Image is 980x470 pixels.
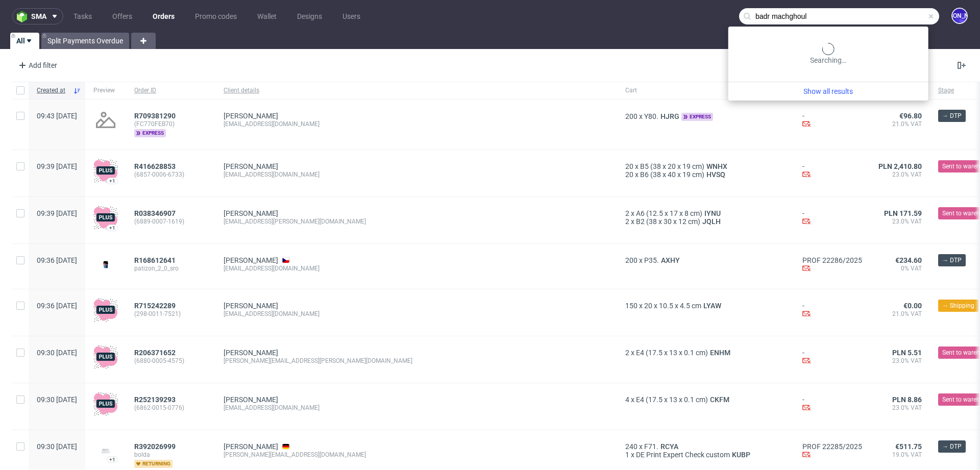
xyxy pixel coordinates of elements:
[625,256,786,264] div: x
[134,349,178,357] a: R206371652
[134,264,207,273] span: patizon_2_0_sro
[134,442,176,451] span: R392026999
[878,357,922,365] span: 23.0% VAT
[31,13,46,20] span: sma
[109,225,115,231] div: +1
[37,395,77,404] span: 09:30 [DATE]
[892,395,922,404] span: PLN 8.86
[625,112,638,120] span: 200
[708,395,731,404] a: CKFM
[640,170,704,179] span: B6 (38 x 40 x 19 cm)
[636,349,708,357] span: E4 (17.5 x 13 x 0.1 cm)
[93,108,118,132] img: no_design.png
[636,451,730,459] span: DE Print Expert Check custom
[625,217,786,226] div: x
[134,357,207,365] span: (6880-0005-4575)
[704,162,729,170] a: WNHX
[134,442,178,451] a: R392026999
[802,395,862,413] div: -
[224,451,609,459] div: [PERSON_NAME][EMAIL_ADDRESS][DOMAIN_NAME]
[708,349,732,357] span: ENHM
[625,302,638,310] span: 150
[224,86,609,95] span: Client details
[659,256,682,264] a: AXHY
[109,178,115,184] div: +1
[37,442,77,451] span: 09:30 [DATE]
[93,444,118,458] img: version_two_editor_design
[134,120,207,128] span: (FC770FEB70)
[878,170,922,179] span: 23.0% VAT
[702,209,723,217] a: IYNU
[37,302,77,310] span: 09:36 [DATE]
[251,8,283,24] a: Wallet
[134,129,166,137] span: express
[895,442,922,451] span: €511.75
[802,162,862,180] div: -
[93,344,118,369] img: plus-icon.676465ae8f3a83198b3f.png
[224,349,278,357] a: [PERSON_NAME]
[895,256,922,264] span: €234.60
[134,451,207,459] span: bolda
[224,357,609,365] div: [PERSON_NAME][EMAIL_ADDRESS][PERSON_NAME][DOMAIN_NAME]
[730,451,752,459] a: KUBP
[41,33,129,49] a: Split Payments Overdue
[625,162,633,170] span: 20
[134,302,176,310] span: R715242289
[224,162,278,170] a: [PERSON_NAME]
[704,170,727,179] a: HVSQ
[942,442,962,451] span: → DTP
[625,86,786,95] span: Cart
[224,112,278,120] a: [PERSON_NAME]
[802,349,862,366] div: -
[134,310,207,318] span: (298-0011-7521)
[224,264,609,273] div: [EMAIL_ADDRESS][DOMAIN_NAME]
[625,451,786,459] div: x
[644,112,658,120] span: Y80.
[625,170,786,179] div: x
[625,162,786,170] div: x
[134,256,178,264] a: R168612641
[658,112,681,120] span: HJRG
[134,460,173,468] span: returning
[644,256,659,264] span: P35.
[134,209,176,217] span: R038346907
[802,442,862,451] a: PROF 22285/2025
[224,209,278,217] a: [PERSON_NAME]
[134,217,207,226] span: (6889-0007-1619)
[625,209,786,217] div: x
[134,170,207,179] span: (6857-0006-6733)
[134,209,178,217] a: R038346907
[942,256,962,265] span: → DTP
[942,301,974,310] span: → Shipping
[658,442,680,451] a: RCYA
[134,112,178,120] a: R709381290
[802,209,862,227] div: -
[134,256,176,264] span: R168612641
[878,120,922,128] span: 21.0% VAT
[224,302,278,310] a: [PERSON_NAME]
[224,256,278,264] a: [PERSON_NAME]
[37,256,77,264] span: 09:36 [DATE]
[942,111,962,120] span: → DTP
[37,349,77,357] span: 09:30 [DATE]
[37,86,69,95] span: Created at
[134,404,207,412] span: (6862-0015-0776)
[625,442,786,451] div: x
[625,442,638,451] span: 240
[93,158,118,183] img: plus-icon.676465ae8f3a83198b3f.png
[952,9,967,23] figcaption: [PERSON_NAME]
[636,395,708,404] span: E4 (17.5 x 13 x 0.1 cm)
[644,302,701,310] span: 20 x 10.5 x 4.5 cm
[701,302,723,310] a: LYAW
[37,112,77,120] span: 09:43 [DATE]
[802,302,862,319] div: -
[134,302,178,310] a: R715242289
